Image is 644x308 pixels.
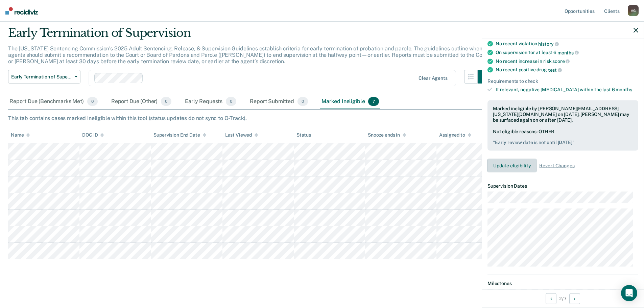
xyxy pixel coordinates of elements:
[487,280,638,286] dt: Milestones
[439,132,471,138] div: Assigned to
[487,159,536,172] button: Update eligibility
[569,293,580,304] button: Next Opportunity
[493,106,633,123] div: Marked ineligible by [PERSON_NAME][EMAIL_ADDRESS][US_STATE][DOMAIN_NAME] on [DATE]. [PERSON_NAME]...
[225,132,258,138] div: Last Viewed
[248,94,309,109] div: Report Submitted
[628,5,639,16] div: A G
[487,183,638,189] dt: Supervision Dates
[493,140,633,145] pre: " Early review date is not until [DATE] "
[487,78,638,84] div: Requirements to check
[5,7,38,15] img: Recidiviz
[110,94,173,109] div: Report Due (Other)
[8,94,99,109] div: Report Due (Benchmarks Met)
[548,67,562,73] span: test
[552,58,570,64] span: score
[82,132,104,138] div: DOC ID
[496,87,638,92] div: If relevant, negative [MEDICAL_DATA] within the last 6
[496,58,638,64] div: No recent increase in risk
[496,50,638,56] div: On supervision for at least 6
[621,285,637,301] div: Open Intercom Messenger
[616,87,632,92] span: months
[538,41,559,47] span: history
[11,132,30,138] div: Name
[539,163,574,168] span: Revert Changes
[368,97,379,106] span: 7
[226,97,236,106] span: 0
[153,132,206,138] div: Supervision End Date
[482,289,644,307] div: 2 / 7
[8,115,636,121] div: This tab contains cases marked ineligible within this tool (status updates do not sync to O-Track).
[419,75,447,81] div: Clear agents
[557,50,579,55] span: months
[8,26,491,45] div: Early Termination of Supervision
[87,97,98,106] span: 0
[368,132,406,138] div: Snooze ends in
[184,94,238,109] div: Early Requests
[496,41,638,47] div: No recent violation
[8,45,489,65] p: The [US_STATE] Sentencing Commission’s 2025 Adult Sentencing, Release, & Supervision Guidelines e...
[11,74,72,80] span: Early Termination of Supervision
[161,97,171,106] span: 0
[320,94,380,109] div: Marked Ineligible
[297,97,308,106] span: 0
[493,128,633,145] div: Not eligible reasons: OTHER
[496,67,638,73] div: No recent positive drug
[546,293,556,304] button: Previous Opportunity
[296,132,311,138] div: Status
